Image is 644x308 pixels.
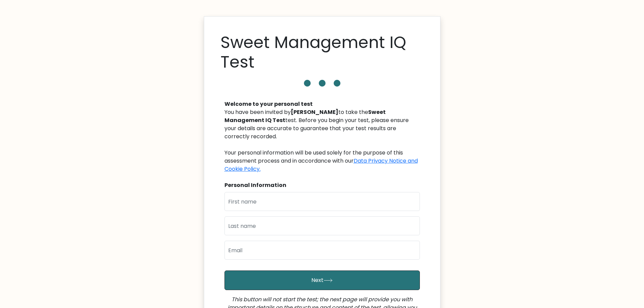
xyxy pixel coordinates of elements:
b: Sweet Management IQ Test [224,108,386,124]
input: First name [224,192,420,211]
input: Email [224,241,420,260]
b: [PERSON_NAME] [291,108,338,116]
div: Personal Information [224,181,420,189]
div: Welcome to your personal test [224,100,420,108]
div: You have been invited by to take the test. Before you begin your test, please ensure your details... [224,108,420,173]
h1: Sweet Management IQ Test [220,33,424,72]
a: Data Privacy Notice and Cookie Policy. [224,157,418,173]
input: Last name [224,216,420,235]
button: Next [224,270,420,290]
